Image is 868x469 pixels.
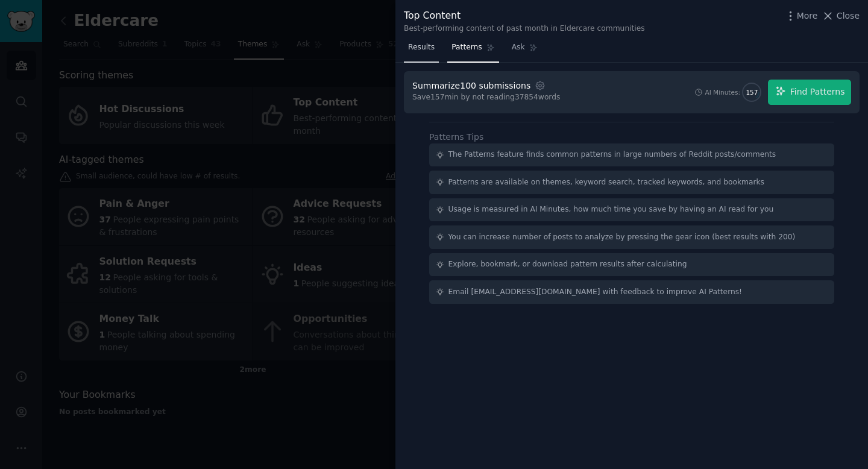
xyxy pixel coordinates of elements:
div: Usage is measured in AI Minutes, how much time you save by having an AI read for you [448,204,774,215]
div: Top Content [404,8,645,24]
button: More [784,10,818,22]
div: Email [EMAIL_ADDRESS][DOMAIN_NAME] with feedback to improve AI Patterns! [448,287,743,298]
a: Patterns [447,38,498,63]
div: Best-performing content of past month in Eldercare communities [404,24,645,34]
div: Summarize 100 submissions [412,80,530,92]
span: 157 [746,88,758,96]
span: Find Patterns [790,86,845,98]
span: More [797,10,818,22]
button: Close [822,10,860,22]
span: Results [408,42,435,53]
a: Ask [508,38,542,63]
div: Explore, bookmark, or download pattern results after calculating [448,259,687,270]
span: Ask [512,42,525,53]
div: Save 157 min by not reading 37854 words [412,92,560,103]
span: Close [837,10,860,22]
a: Results [404,38,439,63]
button: Find Patterns [768,80,851,105]
span: Patterns [451,42,482,53]
div: You can increase number of posts to analyze by pressing the gear icon (best results with 200) [448,232,796,243]
div: Patterns are available on themes, keyword search, tracked keywords, and bookmarks [448,177,764,188]
div: AI Minutes: [705,88,740,96]
div: The Patterns feature finds common patterns in large numbers of Reddit posts/comments [448,150,776,160]
label: Patterns Tips [429,132,483,142]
